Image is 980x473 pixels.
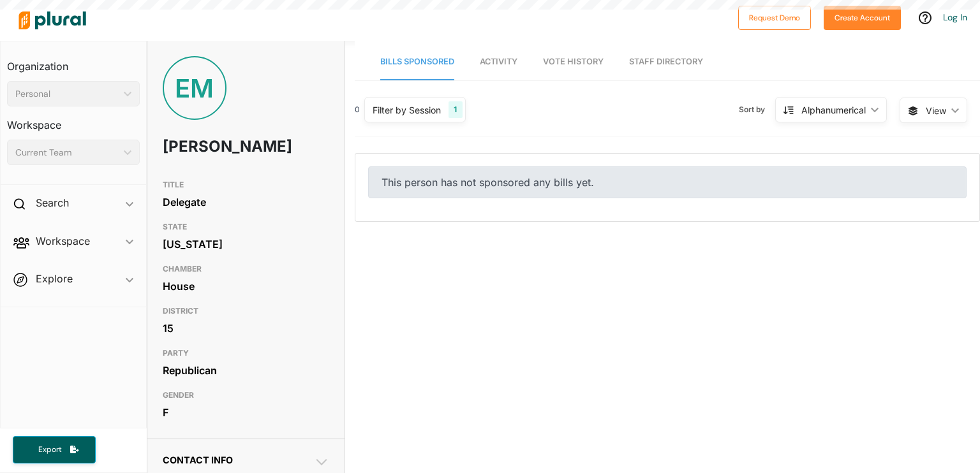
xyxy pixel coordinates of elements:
div: F [163,403,330,422]
span: Contact Info [163,455,233,465]
h3: Organization [7,48,140,76]
div: 1 [449,101,462,118]
a: Bills Sponsored [380,44,454,80]
h3: PARTY [163,346,330,361]
span: Bills Sponsored [380,57,454,66]
h3: TITLE [163,177,330,193]
h3: STATE [163,219,330,235]
h2: Search [36,196,69,210]
div: Republican [163,361,330,380]
a: Staff Directory [629,44,703,80]
span: Activity [480,57,517,66]
a: Log In [943,11,967,23]
div: EM [163,56,226,120]
div: Filter by Session [373,103,441,117]
div: 0 [355,104,360,115]
div: Personal [15,87,119,101]
a: Activity [480,44,517,80]
div: Current Team [15,146,119,159]
a: Create Account [824,10,901,24]
div: House [163,277,330,296]
div: 15 [163,319,330,338]
h3: Workspace [7,106,140,135]
div: This person has not sponsored any bills yet. [368,166,967,198]
button: Export [13,436,96,463]
h3: CHAMBER [163,261,330,277]
span: Export [29,444,70,455]
div: Alphanumerical [801,103,866,117]
a: Request Demo [738,10,811,24]
span: Sort by [739,104,775,115]
h3: GENDER [163,388,330,403]
button: Create Account [824,6,901,30]
h3: DISTRICT [163,303,330,319]
button: Request Demo [738,6,811,30]
h1: [PERSON_NAME] [163,127,263,166]
span: Vote History [543,57,604,66]
div: [US_STATE] [163,235,330,254]
div: Delegate [163,193,330,212]
a: Vote History [543,44,604,80]
span: View [926,104,946,117]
